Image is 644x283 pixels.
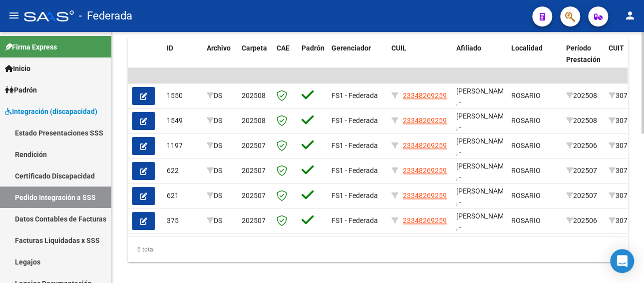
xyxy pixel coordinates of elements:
[242,191,266,199] span: 202507
[167,115,199,126] div: 1549
[242,91,266,99] span: 202508
[403,216,447,224] span: 23348269259
[207,190,234,201] div: DS
[327,37,387,81] datatable-header-cell: Gerenciador
[456,44,481,52] span: Afiliado
[207,90,234,101] div: DS
[331,44,371,52] span: Gerenciador
[163,37,203,81] datatable-header-cell: ID
[507,37,562,81] datatable-header-cell: Localidad
[8,9,20,21] mat-icon: menu
[403,191,447,199] span: 23348269259
[207,140,234,151] div: DS
[242,166,266,174] span: 202507
[403,116,447,124] span: 23348269259
[566,215,601,226] div: 202506
[511,91,541,99] span: ROSARIO
[566,190,601,201] div: 202507
[562,37,605,81] datatable-header-cell: Período Prestación
[391,44,406,52] span: CUIL
[387,37,452,81] datatable-header-cell: CUIL
[511,191,541,199] span: ROSARIO
[242,216,266,224] span: 202507
[566,44,601,63] span: Período Prestación
[331,191,378,199] span: FS1 - Federada
[456,112,510,131] span: [PERSON_NAME] , -
[511,166,541,174] span: ROSARIO
[456,137,510,156] span: [PERSON_NAME] , -
[624,9,636,21] mat-icon: person
[203,37,238,81] datatable-header-cell: Archivo
[207,115,234,126] div: DS
[566,90,601,101] div: 202508
[298,37,327,81] datatable-header-cell: Padrón
[566,165,601,176] div: 202507
[302,44,324,52] span: Padrón
[273,37,298,81] datatable-header-cell: CAE
[403,91,447,99] span: 23348269259
[167,140,199,151] div: 1197
[610,249,634,273] div: Open Intercom Messenger
[511,116,541,124] span: ROSARIO
[456,162,510,181] span: [PERSON_NAME] , -
[403,166,447,174] span: 23348269259
[609,44,624,52] span: CUIT
[566,140,601,151] div: 202506
[456,212,510,231] span: [PERSON_NAME] , -
[128,237,628,262] div: 6 total
[79,5,132,27] span: - Federada
[167,215,199,226] div: 375
[511,216,541,224] span: ROSARIO
[167,165,199,176] div: 622
[242,141,266,149] span: 202507
[331,91,378,99] span: FS1 - Federada
[5,41,57,52] span: Firma Express
[331,141,378,149] span: FS1 - Federada
[167,190,199,201] div: 621
[452,37,507,81] datatable-header-cell: Afiliado
[167,90,199,101] div: 1550
[5,84,37,95] span: Padrón
[242,44,267,52] span: Carpeta
[566,115,601,126] div: 202508
[331,216,378,224] span: FS1 - Federada
[5,106,97,117] span: Integración (discapacidad)
[207,44,231,52] span: Archivo
[207,215,234,226] div: DS
[403,141,447,149] span: 23348269259
[456,187,510,206] span: [PERSON_NAME] , -
[511,44,543,52] span: Localidad
[331,116,378,124] span: FS1 - Federada
[207,165,234,176] div: DS
[238,37,273,81] datatable-header-cell: Carpeta
[277,44,290,52] span: CAE
[242,116,266,124] span: 202508
[167,44,173,52] span: ID
[511,141,541,149] span: ROSARIO
[331,166,378,174] span: FS1 - Federada
[456,87,510,106] span: [PERSON_NAME] , -
[5,63,30,74] span: Inicio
